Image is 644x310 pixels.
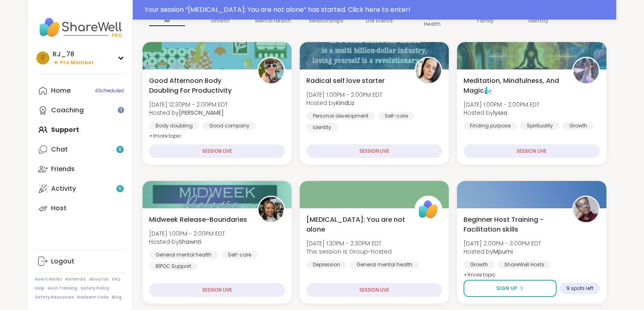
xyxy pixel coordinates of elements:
a: Activity5 [35,179,126,198]
a: How It Works [35,277,62,282]
span: Hosted by [149,109,228,117]
a: Friends [35,159,126,179]
div: General mental health [350,261,419,269]
div: Host [51,204,67,213]
img: lyssa [573,58,599,83]
div: Finding purpose [464,122,517,130]
a: Help [35,285,45,291]
a: Coaching [35,100,126,120]
p: Life Events [366,16,393,26]
a: Blog [112,294,122,300]
a: Referrals [65,277,86,282]
button: Sign Up [464,280,556,297]
div: Identity [306,123,338,132]
img: KindLiz [416,58,441,83]
span: [DATE] 1:30PM - 2:30PM EDT [306,239,392,248]
p: Mental Health [255,16,291,26]
div: RJ_78 [53,50,94,59]
p: Relationships [309,16,343,26]
div: Activity [51,184,76,193]
b: Shawnti [179,238,201,246]
div: Friends [51,165,75,174]
p: Growth [211,16,230,26]
div: SESSION LIVE [149,283,285,297]
div: Personal development [306,112,375,120]
span: [DATE] 12:30PM - 2:00PM EDT [149,100,228,109]
div: Body doubling [149,122,199,130]
span: 4 Scheduled [95,87,124,94]
img: Mpumi [573,197,599,222]
a: Home4Scheduled [35,81,126,100]
div: SESSION LIVE [306,283,442,297]
b: Mpumi [493,248,513,256]
p: Physical Health [414,13,450,29]
span: 5 [118,185,122,192]
span: R [41,53,45,63]
span: Midweek Release-Boundaries [149,215,247,225]
span: 6 [118,146,122,153]
span: Hosted by [464,248,541,256]
span: 9 spots left [566,285,593,292]
img: ShareWell [416,197,441,222]
span: This session is Group-hosted [306,248,392,256]
span: [MEDICAL_DATA]: You are not alone [306,215,406,234]
a: Host Training [48,285,77,291]
img: ShareWell Nav Logo [35,13,126,42]
span: Hosted by [464,109,539,117]
img: Adrienne_QueenOfTheDawn [258,58,284,83]
a: Safety Resources [35,294,74,300]
span: Radical self love starter [306,76,385,86]
b: lyssa [493,109,507,117]
span: Pro Member [60,59,94,66]
b: KindLiz [336,99,354,107]
a: Logout [35,252,126,271]
a: Chat6 [35,140,126,159]
span: [DATE] 2:00PM - 3:00PM EDT [464,239,541,248]
a: About Us [89,277,109,282]
div: Growth [563,122,594,130]
div: ShareWell Hosts [498,261,551,269]
div: Growth [464,261,495,269]
div: Your session “ [MEDICAL_DATA]: You are not alone ” has started. Click here to enter! [145,5,611,15]
span: Hosted by [149,238,225,246]
span: Meditation, Mindfulness, And Magic🧞‍♂️ [464,76,563,96]
b: [PERSON_NAME] [179,109,224,117]
a: Host [35,198,126,218]
div: SESSION LIVE [464,144,599,158]
div: BIPOC Support [149,262,198,270]
div: SESSION LIVE [306,144,442,158]
a: FAQ [112,277,120,282]
a: Safety Policy [80,285,109,291]
div: Coaching [51,106,84,115]
div: Depression [306,261,347,269]
div: General mental health [149,251,218,259]
p: Family [477,16,494,26]
span: Beginner Host Training - Facilitation skills [464,215,563,234]
div: Home [51,86,71,95]
span: [DATE] 1:00PM - 2:00PM EDT [464,100,539,109]
div: Spirituality [520,122,559,130]
p: Identity [528,16,548,26]
div: Logout [51,257,74,266]
span: Hosted by [306,99,382,107]
p: All [149,16,185,26]
span: [DATE] 1:00PM - 2:00PM EDT [306,91,382,99]
div: Self-care [378,112,414,120]
div: SESSION LIVE [149,144,285,158]
div: Chat [51,145,68,154]
span: Good Afternoon Body Doubling For Productivity [149,76,248,96]
img: Shawnti [258,197,284,222]
span: [DATE] 1:00PM - 2:00PM EDT [149,230,225,238]
a: Redeem Code [77,294,109,300]
iframe: Spotlight [118,107,124,113]
div: Self-care [221,251,258,259]
div: Good company [203,122,256,130]
span: Sign Up [496,285,517,292]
